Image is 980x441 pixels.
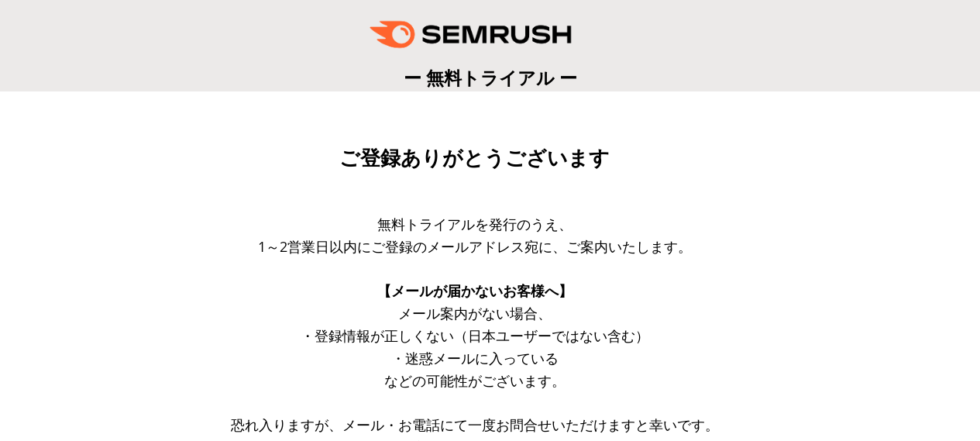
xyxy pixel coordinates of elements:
[339,146,610,170] span: ご登録ありがとうございます
[301,326,649,345] span: ・登録情報が正しくない（日本ユーザーではない含む）
[377,215,573,233] span: 無料トライアルを発行のうえ、
[231,415,719,434] span: 恐れ入りますが、メール・お電話にて一度お問合せいただけますと幸いです。
[391,349,559,367] span: ・迷惑メールに入っている
[258,237,692,256] span: 1～2営業日以内にご登録のメールアドレス宛に、ご案内いたします。
[384,371,566,390] span: などの可能性がございます。
[398,304,552,322] span: メール案内がない場合、
[377,281,573,300] span: 【メールが届かないお客様へ】
[404,65,577,90] span: ー 無料トライアル ー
